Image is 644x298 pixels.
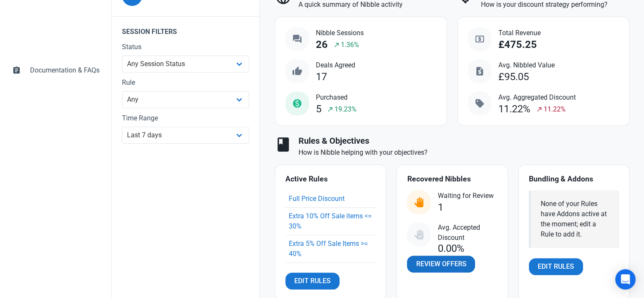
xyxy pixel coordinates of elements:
[299,148,630,158] p: How is Nibble helping with your objectives?
[498,92,576,103] span: Avg. Aggregated Discount
[316,92,357,103] span: Purchased
[316,103,321,115] div: 5
[292,66,302,76] span: thumb_up
[437,223,497,243] span: Avg. Accepted Discount
[316,28,364,38] span: Nibble Sessions
[615,269,636,290] div: Open Intercom Messenger
[498,103,531,115] div: 11.22%
[289,195,345,203] a: Full Price Discount
[475,66,485,76] span: request_quote
[529,175,619,184] h4: Bundling & Addons
[334,104,357,114] span: 19.23%
[475,34,485,44] span: local_atm
[294,276,331,286] span: Edit Rules
[437,202,443,213] div: 1
[544,104,566,114] span: 11.22%
[333,42,340,48] span: north_east
[341,40,359,50] span: 1.36%
[536,106,543,113] span: north_east
[7,60,105,81] a: assignmentDocumentation & FAQs
[112,16,259,42] legend: Session Filters
[122,42,249,52] label: Status
[498,71,529,83] div: £95.05
[12,65,21,74] span: assignment
[529,258,583,275] a: Edit Rules
[414,197,424,207] img: status_user_offer_available.svg
[498,60,555,70] span: Avg. Nibbled Value
[538,262,574,272] span: Edit Rules
[407,175,497,184] h4: Recovered Nibbles
[437,191,493,201] span: Waiting for Review
[275,136,292,153] span: book
[289,240,368,258] a: Extra 5% Off Sale Items >= 40%
[498,39,537,50] div: £475.25
[285,175,376,184] h4: Active Rules
[316,60,355,70] span: Deals Agreed
[541,199,609,240] div: None of your Rules have Addons active at the moment; edit a Rule to add it.
[299,136,630,146] h3: Rules & Objectives
[475,98,485,109] span: sell
[292,98,302,109] span: monetization_on
[407,256,475,273] a: Review Offers
[327,106,334,113] span: north_east
[498,28,541,38] span: Total Revenue
[289,212,372,230] a: Extra 10% Off Sale items <= 30%
[316,39,328,50] div: 26
[122,113,249,123] label: Time Range
[30,65,100,75] span: Documentation & FAQs
[285,273,340,290] a: Edit Rules
[292,34,302,44] span: question_answer
[414,229,424,240] img: status_user_offer_accepted.svg
[316,71,327,83] div: 17
[437,243,464,254] div: 0.00%
[122,78,249,88] label: Rule
[416,259,466,269] span: Review Offers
